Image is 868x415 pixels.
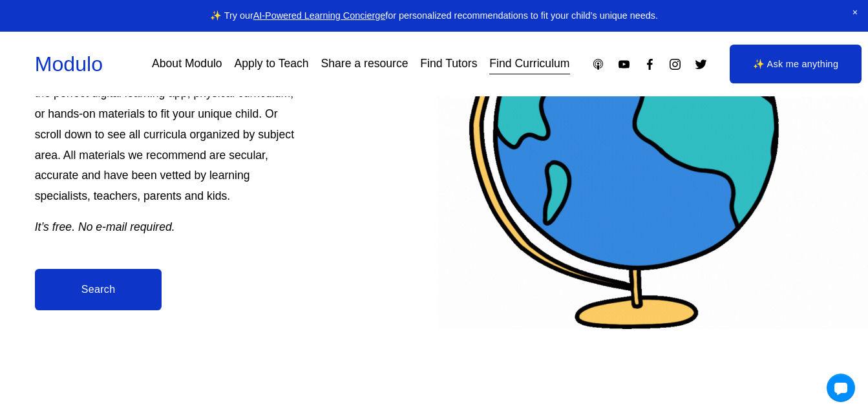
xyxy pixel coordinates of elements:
a: YouTube [617,58,631,71]
a: AI-Powered Learning Concierge [253,10,386,21]
a: About Modulo [152,53,222,76]
p: Use our PreK-12th grade curriculum finder to find the perfect digital learning app, physical curr... [35,63,297,207]
a: ✨ Ask me anything [730,45,862,83]
a: Find Tutors [420,53,477,76]
a: Find Curriculum [489,53,569,76]
a: Search [35,269,162,310]
a: Instagram [668,58,682,71]
a: Facebook [643,58,657,71]
a: Twitter [694,58,708,71]
em: It’s free. No e-mail required. [35,220,175,233]
a: Apply to Teach [234,53,308,76]
a: Modulo [35,52,103,76]
a: Share a resource [321,53,408,76]
a: Apple Podcasts [591,58,605,71]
